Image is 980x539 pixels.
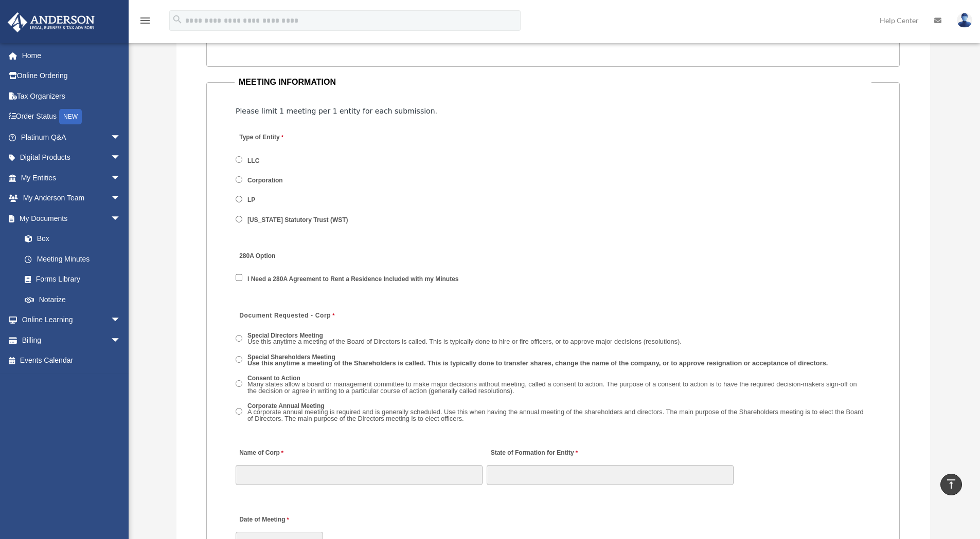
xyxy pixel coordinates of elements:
[139,14,151,27] i: menu
[172,14,183,25] i: search
[236,131,333,145] label: Type of Entity
[14,229,136,249] a: Box
[111,168,131,189] span: arrow_drop_down
[7,66,136,86] a: Online Ordering
[14,269,136,290] a: Forms Library
[247,380,857,395] span: Many states allow a board or management committee to make major decisions without meeting, called...
[244,196,259,205] label: LP
[111,330,131,351] span: arrow_drop_down
[244,331,685,347] label: Special Directors Meeting
[7,330,136,350] a: Billingarrow_drop_down
[7,106,136,127] a: Order StatusNEW
[5,12,98,32] img: Anderson Advisors Platinum Portal
[14,249,131,269] a: Meeting Minutes
[7,310,136,330] a: Online Learningarrow_drop_down
[247,408,864,422] span: A corporate annual meeting is required and is generally scheduled. Use this when having the annua...
[111,147,131,169] span: arrow_drop_down
[945,478,957,490] i: vertical_align_top
[247,338,682,345] span: Use this anytime a meeting of the Board of Directors is called. This is typically done to hire or...
[111,208,131,229] span: arrow_drop_down
[244,275,462,284] label: I Need a 280A Agreement to Rent a Residence Included with my Minutes
[7,86,136,106] a: Tax Organizers
[7,350,136,371] a: Events Calendar
[244,401,871,424] label: Corporate Annual Meeting
[236,107,437,115] span: Please limit 1 meeting per 1 entity for each submission.
[111,127,131,148] span: arrow_drop_down
[244,156,263,165] label: LLC
[235,75,871,89] legend: MEETING INFORMATION
[244,176,287,185] label: Corporation
[247,359,828,367] span: Use this anytime a meeting of the Shareholders is called. This is typically done to transfer shar...
[7,188,136,209] a: My Anderson Teamarrow_drop_down
[59,109,82,124] div: NEW
[111,310,131,331] span: arrow_drop_down
[239,312,331,319] span: Document Requested - Corp
[236,513,333,527] label: Date of Meeting
[236,447,286,460] label: Name of Corp
[244,374,871,396] label: Consent to Action
[7,127,136,147] a: Platinum Q&Aarrow_drop_down
[244,215,352,225] label: [US_STATE] Statutory Trust (WST)
[7,147,136,168] a: Digital Productsarrow_drop_down
[7,168,136,188] a: My Entitiesarrow_drop_down
[957,13,972,28] img: User Pic
[7,208,136,229] a: My Documentsarrow_drop_down
[111,188,131,209] span: arrow_drop_down
[14,289,136,310] a: Notarize
[940,474,962,495] a: vertical_align_top
[139,18,151,27] a: menu
[244,352,832,368] label: Special Shareholders Meeting
[487,447,580,460] label: State of Formation for Entity
[7,45,136,66] a: Home
[236,250,333,264] label: 280A Option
